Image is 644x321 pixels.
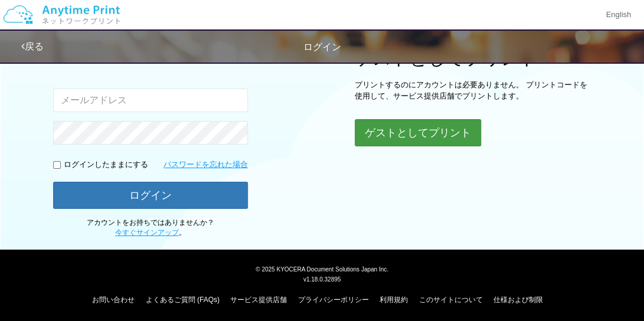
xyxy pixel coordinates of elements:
[493,296,543,304] a: 仕様および制限
[115,228,186,237] span: 。
[64,159,148,171] p: ログインしたままにする
[256,265,388,273] span: © 2025 KYOCERA Document Solutions Japan Inc.
[146,296,220,304] a: よくあるご質問 (FAQs)
[92,296,135,304] a: お問い合わせ
[230,296,287,304] a: サービス提供店舗
[380,296,408,304] a: 利用規約
[164,159,248,171] a: パスワードを忘れた場合
[53,89,248,112] input: メールアドレス
[303,276,341,283] span: v1.18.0.32895
[21,41,44,51] a: 戻る
[303,42,341,52] span: ログイン
[115,228,179,237] a: 今すぐサインアップ
[355,80,591,101] p: プリントするのにアカウントは必要ありません。 プリントコードを使用して、サービス提供店舗でプリントします。
[298,296,369,304] a: プライバシーポリシー
[53,218,248,238] p: アカウントをお持ちではありませんか？
[419,296,482,304] a: このサイトについて
[53,182,248,209] button: ログイン
[355,119,481,146] button: ゲストとしてプリント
